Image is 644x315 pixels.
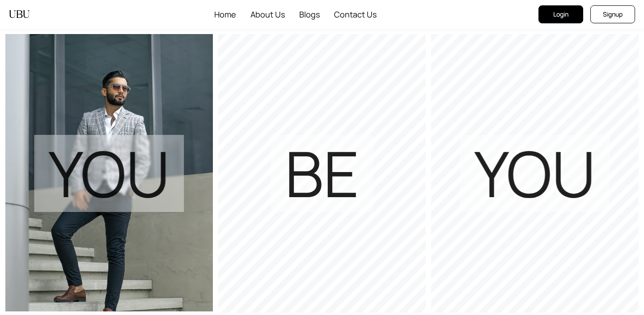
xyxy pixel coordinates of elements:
[603,9,623,19] span: Signup
[538,5,583,23] button: Login
[553,9,568,19] span: Login
[5,34,213,311] img: UBU-image-1-8YSWMyMK.jpg
[475,142,596,205] h1: YOU
[285,142,359,205] h1: BE
[49,142,170,205] h1: YOU
[590,5,635,23] button: Signup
